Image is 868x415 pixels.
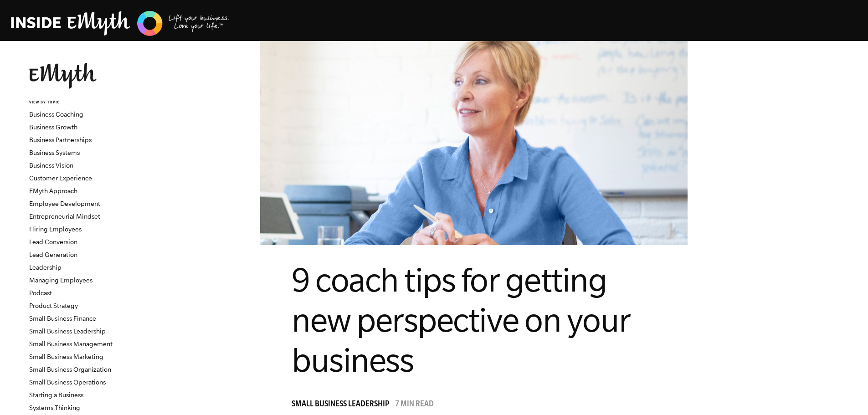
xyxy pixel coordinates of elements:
a: Starting a Business [29,391,83,399]
a: Business Systems [29,149,80,156]
a: EMyth Approach [29,187,77,195]
a: Product Strategy [29,302,78,309]
a: Business Partnerships [29,136,92,143]
a: Business Vision [29,162,73,169]
h6: VIEW BY TOPIC [29,100,139,106]
a: Business Coaching [29,111,83,118]
a: Small Business Organization [29,366,111,373]
p: 7 min read [395,400,434,410]
a: Small Business Operations [29,379,106,386]
a: Small Business Finance [29,315,96,322]
a: Systems Thinking [29,404,80,411]
a: Employee Development [29,200,100,207]
img: EMyth Business Coaching [11,10,230,37]
a: Hiring Employees [29,225,82,233]
iframe: Chat Widget [822,371,868,415]
a: Managing Employees [29,277,92,284]
a: Small Business Leadership [29,328,106,335]
a: Lead Conversion [29,238,77,246]
a: Leadership [29,264,62,271]
span: Small Business Leadership [292,400,389,410]
a: Small Business Management [29,340,113,348]
span: 9 coach tips for getting new perspective on your business [292,261,631,379]
a: Customer Experience [29,174,92,182]
a: Lead Generation [29,251,77,258]
a: Small Business Leadership [292,400,394,410]
img: EMyth [29,63,97,89]
a: Podcast [29,289,52,297]
a: Small Business Marketing [29,353,103,360]
a: Business Growth [29,123,77,131]
a: Entrepreneurial Mindset [29,213,100,220]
